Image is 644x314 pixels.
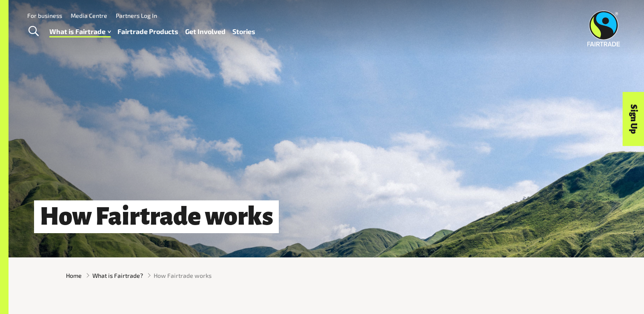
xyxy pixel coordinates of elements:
a: Media Centre [71,12,107,19]
a: What is Fairtrade? [92,271,143,280]
img: Fairtrade Australia New Zealand logo [587,11,620,46]
a: Fairtrade Products [117,26,178,38]
span: How Fairtrade works [154,271,212,280]
h1: How Fairtrade works [34,200,279,233]
a: What is Fairtrade [49,26,111,38]
a: Toggle Search [23,21,44,42]
a: Stories [232,26,255,38]
a: Partners Log In [116,12,157,19]
a: Get Involved [185,26,226,38]
a: Home [66,271,82,280]
a: For business [27,12,62,19]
